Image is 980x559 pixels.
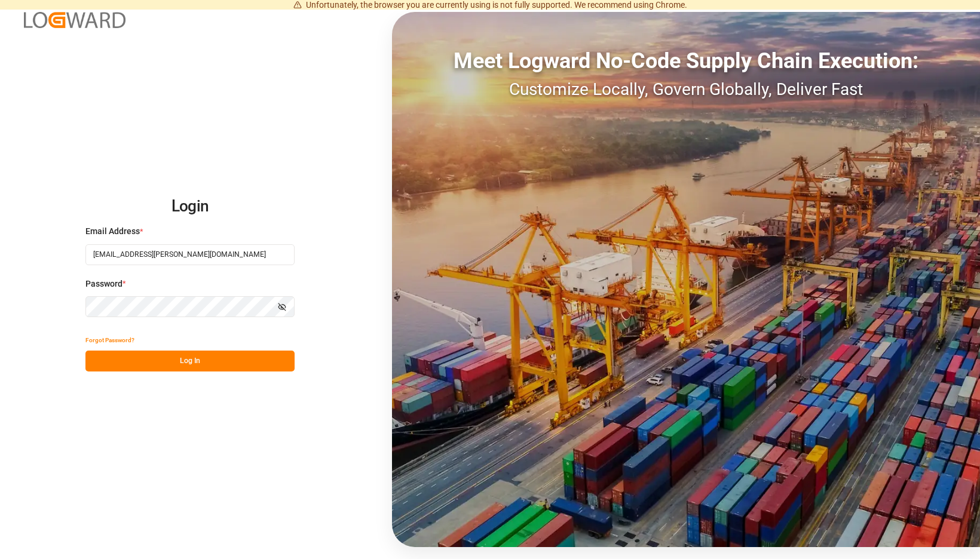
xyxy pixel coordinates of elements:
[24,12,125,28] img: Logward_new_orange.png
[392,45,980,77] div: Meet Logward No-Code Supply Chain Execution:
[85,188,295,226] h2: Login
[85,351,295,371] button: Log In
[392,77,980,102] div: Customize Locally, Govern Globally, Deliver Fast
[85,244,295,265] input: Enter your email
[85,330,134,351] button: Forgot Password?
[85,225,140,238] span: Email Address
[85,278,122,290] span: Password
